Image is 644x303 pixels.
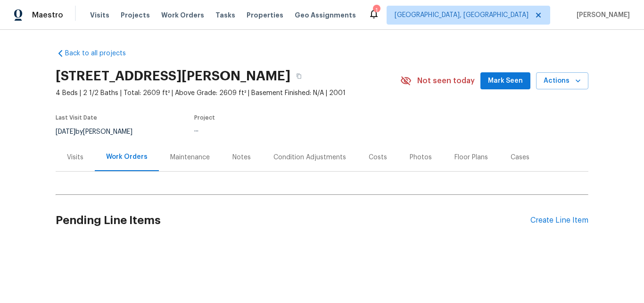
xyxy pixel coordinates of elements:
[417,76,475,86] span: Not seen today
[544,75,581,87] span: Actions
[161,10,204,20] span: Work Orders
[56,88,400,98] span: 4 Beds | 2 1/2 Baths | Total: 2609 ft² | Above Grade: 2609 ft² | Basement Finished: N/A | 2001
[32,10,63,20] span: Maestro
[194,115,215,121] span: Project
[56,115,97,121] span: Last Visit Date
[395,10,528,20] span: [GEOGRAPHIC_DATA], [GEOGRAPHIC_DATA]
[573,10,630,20] span: [PERSON_NAME]
[488,75,523,87] span: Mark Seen
[232,153,251,162] div: Notes
[369,153,387,162] div: Costs
[290,68,307,85] button: Copy Address
[480,72,530,90] button: Mark Seen
[247,10,283,20] span: Properties
[194,126,375,133] div: ...
[530,216,588,225] div: Create Line Item
[410,153,432,162] div: Photos
[90,10,109,20] span: Visits
[67,153,83,162] div: Visits
[56,71,290,81] h2: [STREET_ADDRESS][PERSON_NAME]
[56,199,530,242] h2: Pending Line Items
[295,10,356,20] span: Geo Assignments
[373,6,380,15] div: 1
[56,126,144,138] div: by [PERSON_NAME]
[273,153,346,162] div: Condition Adjustments
[56,129,75,135] span: [DATE]
[106,152,148,162] div: Work Orders
[536,72,588,90] button: Actions
[170,153,210,162] div: Maintenance
[454,153,488,162] div: Floor Plans
[511,153,529,162] div: Cases
[56,49,146,58] a: Back to all projects
[121,10,150,20] span: Projects
[215,12,235,18] span: Tasks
